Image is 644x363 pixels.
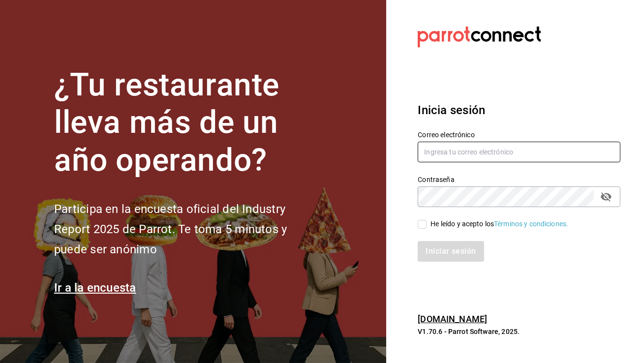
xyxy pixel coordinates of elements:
a: Ir a la encuesta [54,281,136,295]
button: passwordField [598,188,614,205]
label: Contraseña [418,176,620,183]
h2: Participa en la encuesta oficial del Industry Report 2025 de Parrot. Te toma 5 minutos y puede se... [54,199,320,259]
input: Ingresa tu correo electrónico [418,142,620,162]
h1: ¿Tu restaurante lleva más de un año operando? [54,66,320,180]
a: Términos y condiciones. [494,220,568,228]
h3: Inicia sesión [418,101,620,119]
div: He leído y acepto los [430,219,568,229]
a: [DOMAIN_NAME] [418,314,487,324]
p: V1.70.6 - Parrot Software, 2025. [418,327,620,336]
label: Correo electrónico [418,131,620,138]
